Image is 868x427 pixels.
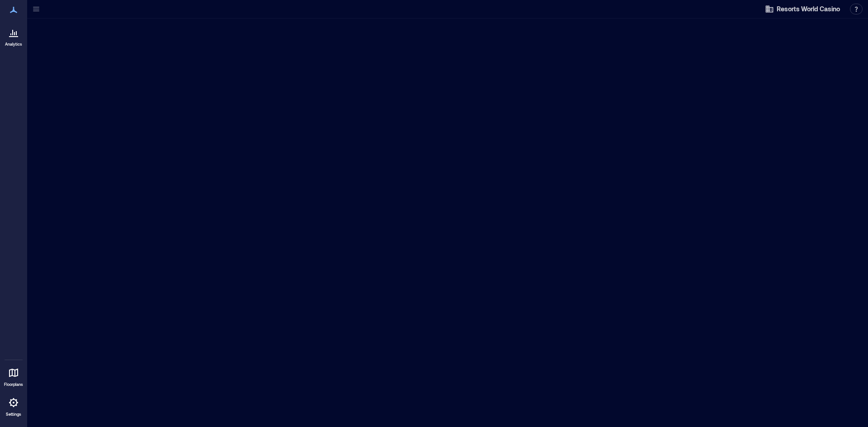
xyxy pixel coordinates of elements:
[3,392,24,420] a: Settings
[1,362,26,390] a: Floorplans
[762,2,843,16] button: Resorts World Casino
[5,42,22,47] p: Analytics
[2,22,25,50] a: Analytics
[6,412,21,417] p: Settings
[4,382,23,387] p: Floorplans
[777,5,840,14] span: Resorts World Casino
